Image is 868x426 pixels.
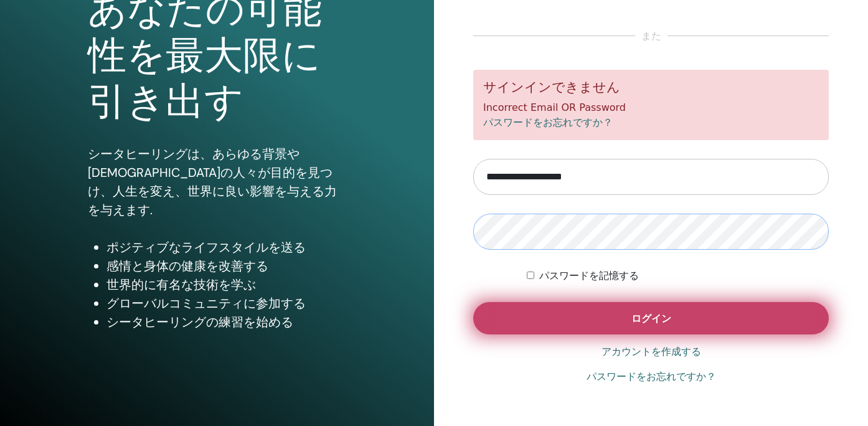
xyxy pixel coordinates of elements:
button: ログイン [473,302,829,334]
li: グローバルコミュニティに参加する [106,294,346,313]
a: アカウントを作成する [601,344,701,359]
p: シータヒーリングは、あらゆる背景や[DEMOGRAPHIC_DATA]の人々が目的を見つけ、人生を変え、世界に良い影響を与える力を与えます. [88,144,346,219]
li: 世界的に有名な技術を学ぶ [106,275,346,294]
li: シータヒーリングの練習を始める [106,313,346,331]
span: また [635,29,668,44]
li: 感情と身体の健康を改善する [106,257,346,275]
a: パスワードをお忘れですか？ [587,369,716,384]
a: パスワードをお忘れですか？ [483,116,613,128]
li: ポジティブなライフスタイルを送る [106,238,346,257]
label: パスワードを記憶する [539,268,639,283]
div: Incorrect Email OR Password [473,70,829,140]
span: ログイン [631,312,671,325]
div: Keep me authenticated indefinitely or until I manually logout [527,268,829,283]
h5: サインインできません [483,80,819,95]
